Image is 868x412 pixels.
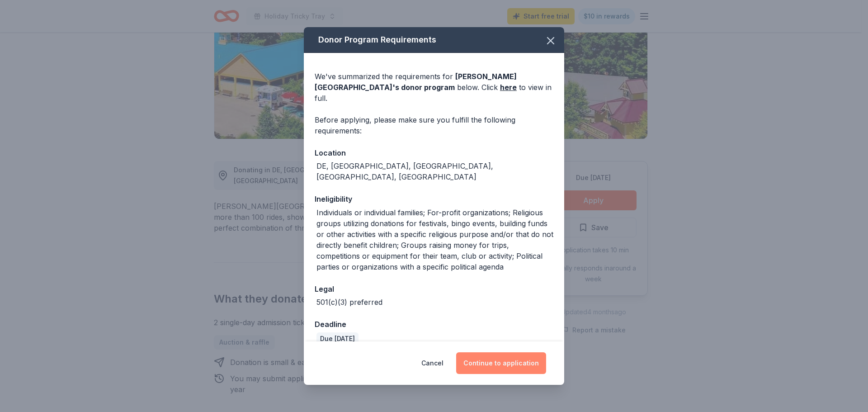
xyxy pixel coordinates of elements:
[316,332,359,345] div: Due [DATE]
[315,283,553,295] div: Legal
[316,161,553,182] div: DE, [GEOGRAPHIC_DATA], [GEOGRAPHIC_DATA], [GEOGRAPHIC_DATA], [GEOGRAPHIC_DATA]
[456,352,546,374] button: Continue to application
[315,114,553,136] div: Before applying, please make sure you fulfill the following requirements:
[315,71,553,104] div: We've summarized the requirements for below. Click to view in full.
[316,297,382,308] div: 501(c)(3) preferred
[421,352,443,374] button: Cancel
[304,27,564,53] div: Donor Program Requirements
[315,318,553,330] div: Deadline
[500,82,517,93] a: here
[316,207,553,272] div: Individuals or individual families; For-profit organizations; Religious groups utilizing donation...
[315,193,553,205] div: Ineligibility
[315,147,553,159] div: Location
